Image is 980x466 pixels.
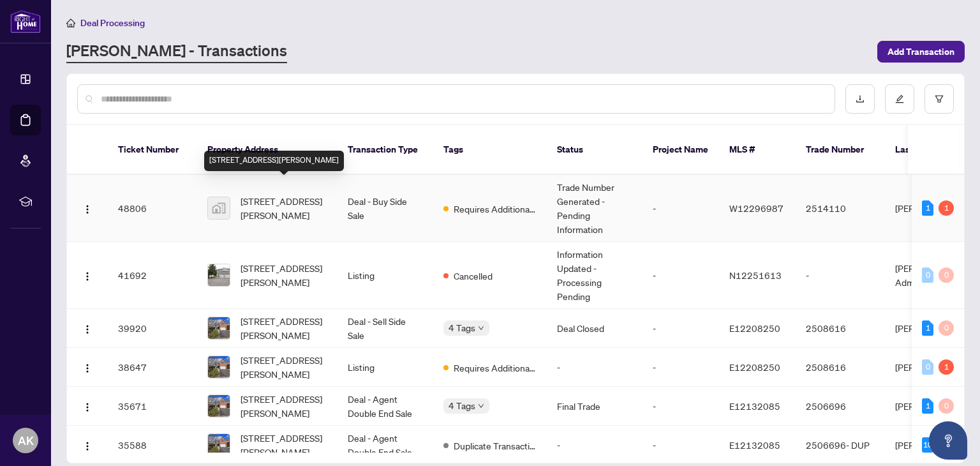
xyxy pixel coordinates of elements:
td: 2506696- DUP [796,426,885,465]
div: 0 [922,267,933,283]
span: N12251613 [729,269,782,281]
span: home [66,19,75,27]
div: 1 [922,200,933,216]
div: [STREET_ADDRESS][PERSON_NAME] [204,151,344,171]
img: Logo [82,324,93,334]
button: download [845,84,875,114]
div: 1 [939,200,954,216]
button: Add Transaction [877,41,965,63]
td: Listing [338,242,433,309]
button: Logo [77,198,98,218]
span: Requires Additional Docs [454,202,537,216]
span: E12132085 [729,400,780,412]
td: Deal - Buy Side Sale [338,175,433,242]
td: 35588 [108,426,197,465]
img: thumbnail-img [208,356,230,378]
img: logo [10,10,41,33]
span: Requires Additional Docs [454,361,537,375]
span: 4 Tags [449,398,475,413]
span: [STREET_ADDRESS][PERSON_NAME] [241,353,327,381]
div: 1 [939,359,954,375]
span: 4 Tags [449,320,475,335]
div: 0 [939,320,954,336]
img: thumbnail-img [208,395,230,417]
span: [STREET_ADDRESS][PERSON_NAME] [241,261,327,289]
td: - [642,426,719,465]
div: 0 [922,359,933,375]
div: 1 [922,398,933,414]
div: 0 [939,398,954,414]
span: E12132085 [729,439,780,451]
button: Logo [77,435,98,455]
th: Trade Number [796,125,885,175]
button: Logo [77,265,98,285]
img: thumbnail-img [208,317,230,339]
th: Transaction Type [338,125,433,175]
th: Ticket Number [108,125,197,175]
th: Property Address [197,125,338,175]
td: 38647 [108,348,197,387]
button: filter [924,84,954,114]
td: - [547,348,642,387]
span: Deal Processing [80,17,145,29]
div: 10 [922,437,933,453]
img: thumbnail-img [208,197,230,219]
span: Add Transaction [887,41,954,62]
span: edit [895,94,904,103]
td: Deal - Agent Double End Sale [338,426,433,465]
td: 39920 [108,309,197,348]
img: Logo [82,204,93,214]
td: - [796,242,885,309]
a: [PERSON_NAME] - Transactions [66,40,287,63]
button: Open asap [929,421,967,460]
span: down [478,403,484,409]
td: Deal - Agent Double End Sale [338,387,433,426]
span: [STREET_ADDRESS][PERSON_NAME] [241,314,327,342]
td: Listing [338,348,433,387]
td: 48806 [108,175,197,242]
td: - [547,426,642,465]
td: 2514110 [796,175,885,242]
td: Deal - Sell Side Sale [338,309,433,348]
span: E12208250 [729,361,780,373]
span: [STREET_ADDRESS][PERSON_NAME] [241,392,327,420]
td: - [642,309,719,348]
span: [STREET_ADDRESS][PERSON_NAME] [241,431,327,459]
td: - [642,175,719,242]
span: download [856,94,865,103]
img: thumbnail-img [208,434,230,456]
img: Logo [82,441,93,451]
td: Deal Closed [547,309,642,348]
span: Cancelled [454,269,493,283]
td: 41692 [108,242,197,309]
span: filter [935,94,944,103]
span: AK [18,432,34,449]
td: - [642,242,719,309]
img: thumbnail-img [208,264,230,286]
button: Logo [77,396,98,416]
td: - [642,348,719,387]
img: Logo [82,271,93,282]
th: Status [547,125,642,175]
td: Information Updated - Processing Pending [547,242,642,309]
div: 1 [922,320,933,336]
td: 2508616 [796,348,885,387]
th: Project Name [642,125,719,175]
td: Trade Number Generated - Pending Information [547,175,642,242]
td: 2506696 [796,387,885,426]
th: Tags [433,125,547,175]
button: Logo [77,318,98,338]
td: 35671 [108,387,197,426]
div: 0 [939,267,954,283]
span: down [478,325,484,331]
button: edit [885,84,914,114]
td: - [642,387,719,426]
img: Logo [82,363,93,373]
td: Final Trade [547,387,642,426]
th: MLS # [719,125,796,175]
span: Duplicate Transaction [454,439,537,453]
span: W12296987 [729,202,783,214]
button: Logo [77,357,98,377]
td: 2508616 [796,309,885,348]
span: [STREET_ADDRESS][PERSON_NAME] [241,194,327,222]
